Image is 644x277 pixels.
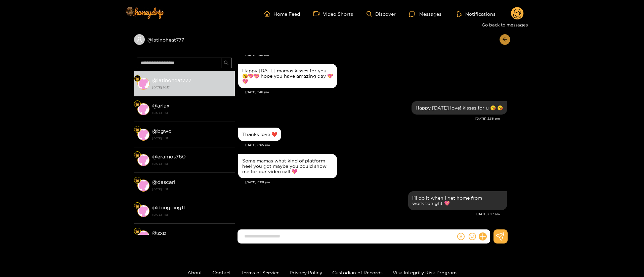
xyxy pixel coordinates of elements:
a: Discover [367,11,396,17]
div: Thanks love ❤️ [242,132,277,137]
a: About [187,270,202,275]
strong: [DATE] 11:51 [152,186,231,192]
a: Visa Integrity Risk Program [393,270,457,275]
div: Sep. 16, 8:17 pm [408,191,507,210]
img: conversation [137,129,149,141]
div: I’ll do it when I get home from work tonight 💖 [412,195,503,206]
div: Happy [DATE] love! kisses for u 😘 😘 [416,105,503,111]
a: Video Shorts [313,11,353,17]
strong: [DATE] 20:17 [152,84,231,90]
div: [DATE] 1:40 pm [245,90,507,94]
div: [DATE] 1:40 pm [245,53,507,57]
a: Privacy Policy [290,270,322,275]
strong: [DATE] 11:51 [152,161,231,167]
img: Fan Level [135,77,139,81]
div: [DATE] 5:05 pm [245,143,507,147]
button: dollar [456,231,466,241]
img: Fan Level [135,179,139,183]
div: Sep. 16, 1:40 pm [238,64,337,88]
strong: @ dongding11 [152,205,185,210]
button: arrow-left [500,34,510,45]
span: dollar [457,233,465,240]
div: Sep. 16, 5:05 pm [238,128,281,141]
strong: @ bgwc [152,128,171,134]
img: conversation [137,103,149,115]
span: home [264,11,273,17]
div: Sep. 16, 5:08 pm [238,154,337,178]
div: @latinoheat777 [134,34,235,45]
div: [DATE] 2:35 pm [238,116,500,121]
img: conversation [137,180,149,192]
img: conversation [137,230,149,243]
img: conversation [137,154,149,166]
strong: @ latinoheat777 [152,77,191,83]
img: Fan Level [135,204,139,208]
span: search [224,60,229,66]
a: Custodian of Records [332,270,383,275]
strong: @ zxp [152,230,166,236]
span: arrow-left [502,37,507,43]
img: conversation [137,205,149,217]
strong: @ eramos760 [152,154,186,159]
div: Sep. 16, 2:35 pm [412,101,507,115]
div: Messages [409,10,441,18]
a: Terms of Service [241,270,280,275]
img: conversation [137,78,149,90]
strong: [DATE] 11:51 [152,135,231,141]
div: [DATE] 5:08 pm [245,180,507,185]
strong: @ dascari [152,179,175,185]
div: Happy [DATE] mamas kisses for you 😘💖💖 hope you have amazing day 💖💖 [242,68,333,84]
span: smile [469,233,476,240]
strong: [DATE] 11:51 [152,212,231,218]
img: Fan Level [135,128,139,132]
a: Home Feed [264,11,300,17]
span: video-camera [313,11,323,17]
button: Notifications [455,10,498,17]
strong: [DATE] 11:51 [152,110,231,116]
img: Fan Level [135,229,139,233]
strong: @ arlax [152,103,170,109]
div: [DATE] 8:17 pm [238,212,500,216]
div: Some mamas what kind of platform heel you got maybe you could show me for our video call 💖 [242,158,333,174]
img: Fan Level [135,153,139,157]
img: Fan Level [135,102,139,106]
a: Contact [212,270,231,275]
span: user [136,37,142,43]
button: search [221,58,232,68]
